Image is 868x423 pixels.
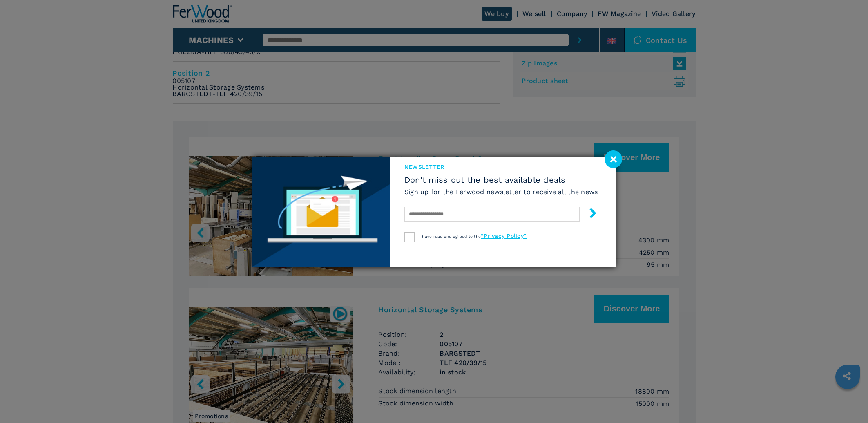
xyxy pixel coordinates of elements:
[580,205,598,224] button: submit-button
[419,234,527,239] span: I have read and agreed to the
[481,233,527,239] a: “Privacy Policy”
[404,175,598,185] span: Don't miss out the best available deals
[404,187,598,197] h6: Sign up for the Ferwood newsletter to receive all the news
[404,163,598,171] span: newsletter
[252,157,390,267] img: Newsletter image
